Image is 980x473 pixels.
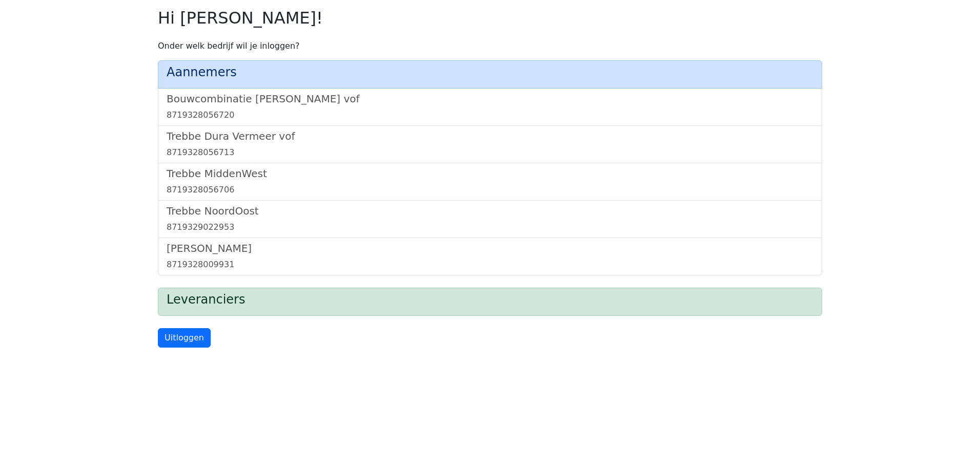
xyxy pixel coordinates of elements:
[167,146,813,159] div: 8719328056713
[167,221,813,233] div: 8719329022953
[167,205,813,217] h5: Trebbe NoordOost
[167,184,813,196] div: 8719328056706
[167,242,813,271] a: [PERSON_NAME]8719328009931
[167,93,813,121] a: Bouwcombinatie [PERSON_NAME] vof8719328056720
[167,109,813,121] div: 8719328056720
[158,8,822,28] h2: Hi [PERSON_NAME]!
[167,93,813,105] h5: Bouwcombinatie [PERSON_NAME] vof
[167,130,813,142] h5: Trebbe Dura Vermeer vof
[167,65,813,80] h4: Aannemers
[167,167,813,196] a: Trebbe MiddenWest8719328056706
[167,205,813,233] a: Trebbe NoordOost8719329022953
[158,40,822,52] p: Onder welk bedrijf wil je inloggen?
[167,167,813,180] h5: Trebbe MiddenWest
[158,328,211,348] a: Uitloggen
[167,242,813,254] h5: [PERSON_NAME]
[167,130,813,159] a: Trebbe Dura Vermeer vof8719328056713
[167,259,813,271] div: 8719328009931
[167,292,813,307] h4: Leveranciers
